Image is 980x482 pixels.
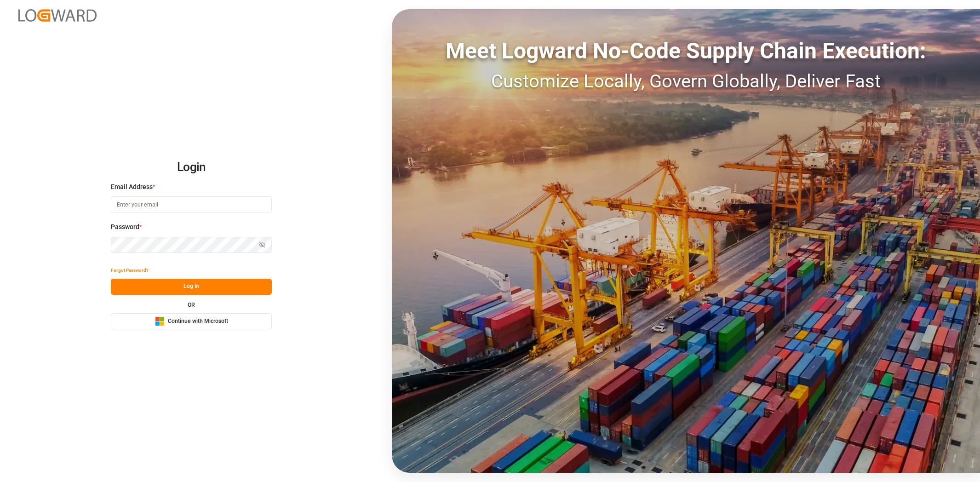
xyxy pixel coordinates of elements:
[168,317,228,326] span: Continue with Microsoft
[188,302,195,308] small: OR
[111,153,272,182] h2: Login
[111,182,153,192] span: Email Address
[111,279,272,295] button: Log In
[111,196,272,212] input: Enter your email
[392,68,980,95] div: Customize Locally, Govern Globally, Deliver Fast
[111,313,272,329] button: Continue with Microsoft
[392,34,980,68] div: Meet Logward No-Code Supply Chain Execution:
[111,263,149,279] button: Forgot Password?
[18,9,97,22] img: Logward_new_orange.png
[111,222,139,232] span: Password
